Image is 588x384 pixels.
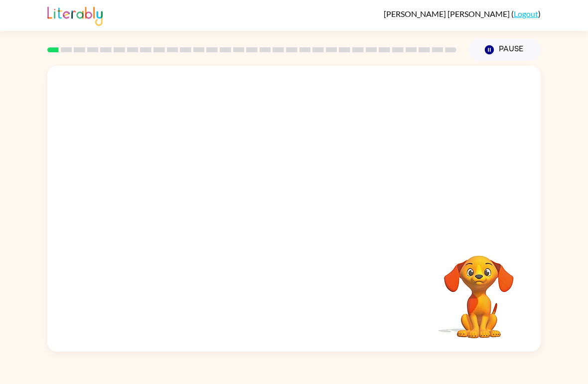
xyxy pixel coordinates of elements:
span: [PERSON_NAME] [PERSON_NAME] [384,9,511,18]
button: Pause [468,38,541,61]
div: ( ) [384,9,541,18]
img: Literably [47,4,103,26]
video: Your browser must support playing .mp4 files to use Literably. Please try using another browser. [429,240,529,340]
a: Logout [514,9,538,18]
